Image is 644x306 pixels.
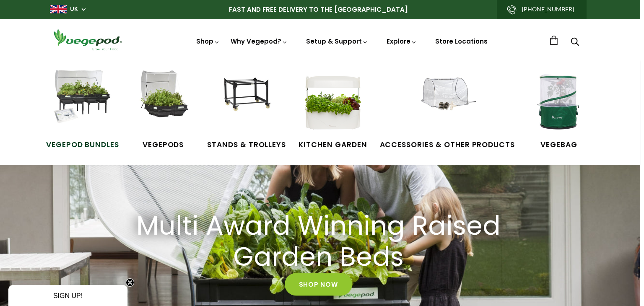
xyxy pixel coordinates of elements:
a: Vegepod Bundles [46,70,119,150]
img: Accessories & Other Products [416,70,479,133]
span: Accessories & Other Products [380,140,515,150]
a: Search [571,38,579,47]
a: Why Vegepod? [231,37,288,46]
span: Kitchen Garden [299,140,367,150]
img: Stands & Trolleys [215,70,278,133]
span: SIGN UP! [53,292,83,299]
div: SIGN UP!Close teaser [8,285,127,306]
img: Kitchen Garden [301,70,364,133]
a: Store Locations [435,37,488,46]
button: Close teaser [126,278,134,287]
img: Raised Garden Kits [132,70,195,133]
a: Shop Now [285,273,352,296]
span: Vegepods [132,140,195,150]
a: Shop [196,37,220,69]
img: VegeBag [527,70,590,133]
span: Stands & Trolleys [207,140,286,150]
img: gb_large.png [50,5,67,13]
a: Setup & Support [306,37,368,46]
a: Explore [387,37,417,46]
a: Multi Award Winning Raised Garden Beds [119,210,517,273]
a: Accessories & Other Products [380,70,515,150]
img: Vegepod [50,28,125,52]
a: Vegepods [132,70,195,150]
span: Vegepod Bundles [46,140,119,150]
h2: Multi Award Winning Raised Garden Beds [130,210,507,273]
span: VegeBag [527,140,590,150]
a: VegeBag [527,70,590,150]
img: Vegepod Bundles [51,70,114,133]
a: Kitchen Garden [299,70,367,150]
a: UK [70,5,78,13]
a: Stands & Trolleys [207,70,286,150]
